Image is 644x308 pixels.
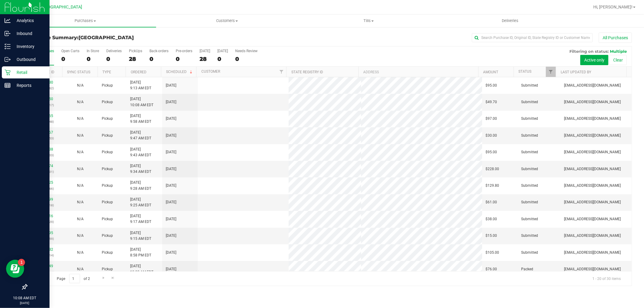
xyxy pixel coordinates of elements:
[77,183,84,189] button: N/A
[201,69,220,74] a: Customer
[14,14,156,27] a: Purchases
[5,82,11,88] inline-svg: Reports
[77,250,84,256] button: N/A
[77,250,84,255] span: Not Applicable
[166,233,176,239] span: [DATE]
[149,49,168,53] div: Back-orders
[77,216,84,222] button: N/A
[521,166,538,172] span: Submitted
[11,82,47,89] p: Reports
[564,99,621,105] span: [EMAIL_ADDRESS][DOMAIN_NAME]
[564,266,621,272] span: [EMAIL_ADDRESS][DOMAIN_NAME]
[102,83,113,88] span: Pickup
[36,164,53,168] a: 11854174
[102,99,113,105] span: Pickup
[131,70,146,74] a: Ordered
[166,266,176,272] span: [DATE]
[130,263,153,275] span: [DATE] 10:08 AM EDT
[77,183,84,188] span: Not Applicable
[77,233,84,238] span: Not Applicable
[77,167,84,171] span: Not Applicable
[130,163,151,175] span: [DATE] 9:34 AM EDT
[521,149,538,155] span: Submitted
[102,233,113,239] span: Pickup
[486,149,497,155] span: $95.00
[521,116,538,122] span: Submitted
[546,67,556,77] a: Filter
[129,56,142,62] div: 28
[166,133,176,138] span: [DATE]
[87,49,99,53] div: In Store
[358,67,478,77] th: Address
[580,55,608,65] button: Active only
[217,56,228,62] div: 0
[102,266,113,272] span: Pickup
[564,250,621,256] span: [EMAIL_ADDRESS][DOMAIN_NAME]
[166,99,176,105] span: [DATE]
[109,274,117,282] a: Go to the last page
[130,80,151,91] span: [DATE] 9:13 AM EDT
[564,149,621,155] span: [EMAIL_ADDRESS][DOMAIN_NAME]
[149,56,168,62] div: 0
[200,56,210,62] div: 28
[78,35,134,40] span: [GEOGRAPHIC_DATA]
[3,295,47,301] p: 10:08 AM EDT
[235,49,258,53] div: Needs Review
[11,43,47,50] p: Inventory
[77,150,84,154] span: Not Applicable
[52,274,95,283] span: Page of 2
[77,200,84,204] span: Not Applicable
[166,70,194,74] a: Scheduled
[77,266,84,272] button: N/A
[521,266,533,272] span: Packed
[129,49,142,53] div: PickUps
[36,80,53,84] a: 11853980
[564,183,621,189] span: [EMAIL_ADDRESS][DOMAIN_NAME]
[77,166,84,172] button: N/A
[176,49,192,53] div: Pre-orders
[102,216,113,222] span: Pickup
[102,116,113,122] span: Pickup
[130,147,151,158] span: [DATE] 9:43 AM EDT
[77,217,84,221] span: Not Applicable
[36,130,53,135] a: 11854267
[166,166,176,172] span: [DATE]
[77,267,84,271] span: Not Applicable
[521,133,538,138] span: Submitted
[5,69,11,75] inline-svg: Retail
[291,70,323,74] a: State Registry ID
[564,116,621,122] span: [EMAIL_ADDRESS][DOMAIN_NAME]
[6,260,24,278] iframe: Resource center
[521,183,538,189] span: Submitted
[166,83,176,88] span: [DATE]
[36,114,53,118] a: 11854365
[3,301,47,305] p: [DATE]
[77,133,84,138] button: N/A
[609,55,627,65] button: Clear
[36,264,53,268] a: 11853949
[102,149,113,155] span: Pickup
[61,49,79,53] div: Open Carts
[235,56,258,62] div: 0
[11,69,47,76] p: Retail
[102,250,113,256] span: Pickup
[200,49,210,53] div: [DATE]
[486,216,497,222] span: $38.00
[486,250,499,256] span: $105.00
[61,56,79,62] div: 0
[77,233,84,239] button: N/A
[36,97,53,101] a: 11854450
[77,83,84,88] button: N/A
[166,250,176,256] span: [DATE]
[130,180,151,191] span: [DATE] 9:28 AM EDT
[518,69,531,74] a: Status
[217,49,228,53] div: [DATE]
[176,56,192,62] div: 0
[5,30,11,37] inline-svg: Inbound
[102,70,111,74] a: Type
[11,30,47,37] p: Inbound
[276,67,286,77] a: Filter
[36,197,53,202] a: 11854099
[564,216,621,222] span: [EMAIL_ADDRESS][DOMAIN_NAME]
